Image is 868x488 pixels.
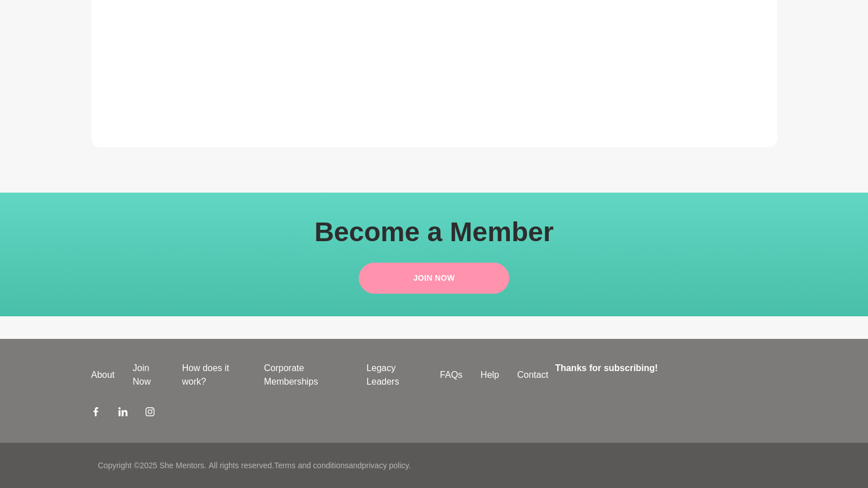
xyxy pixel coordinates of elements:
[255,361,358,389] a: Corporate Memberships
[209,460,411,472] p: All rights reserved. and .
[358,361,431,389] a: Legacy Leaders
[124,361,173,389] a: Join Now
[118,407,127,420] a: LinkedIn
[98,460,206,472] p: Copyright © 2025 She Mentors .
[508,368,557,382] a: Contact
[82,368,124,382] a: About
[274,461,349,470] a: Terms and conditions
[555,361,770,375] h4: Thanks for subscribing!
[359,263,510,294] a: Join Now
[431,368,472,382] a: FAQs
[91,407,100,420] a: Facebook
[472,368,508,382] a: Help
[146,407,155,420] a: Instagram
[173,361,255,389] a: How does it work?
[236,215,633,249] h1: Become a Member
[362,461,409,470] a: privacy policy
